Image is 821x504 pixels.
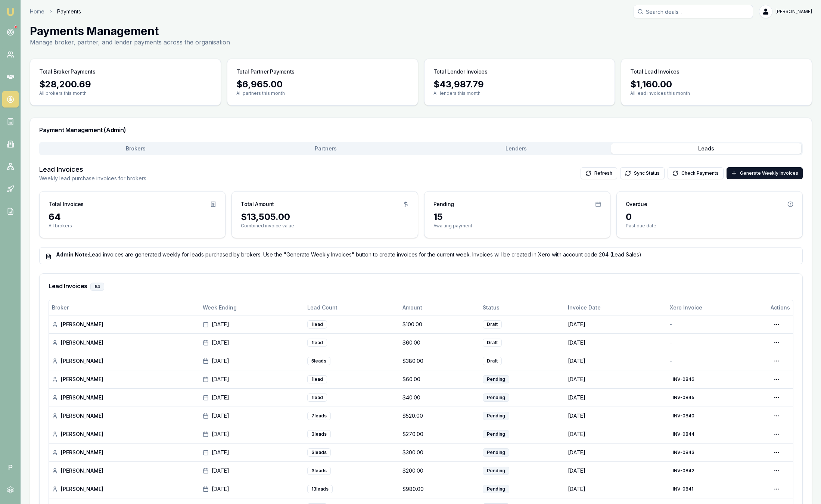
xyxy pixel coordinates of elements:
span: [PERSON_NAME] [775,9,812,15]
td: [DATE] [565,443,667,461]
h3: Overdue [626,200,647,208]
div: [DATE] [203,321,302,328]
div: 0 [626,211,793,223]
p: Weekly lead purchase invoices for brokers [39,175,146,182]
span: - [670,339,672,346]
div: 1 lead [307,375,327,383]
p: Combined invoice value [241,223,408,229]
span: - [670,321,672,327]
div: [PERSON_NAME] [52,449,197,456]
span: P [2,459,19,476]
div: [PERSON_NAME] [52,485,197,493]
button: INV-0840 [670,410,697,422]
div: $60.00 [402,339,477,346]
th: Broker [49,300,200,315]
p: Past due date [626,223,793,229]
h3: Total Broker Payments [39,68,96,75]
th: Xero Invoice [667,300,768,315]
img: emu-icon-u.png [6,7,15,16]
th: Amount [399,300,480,315]
div: $270.00 [402,430,477,438]
button: INV-0846 [670,373,697,385]
strong: Admin Note: [56,251,89,258]
div: $1,160.00 [630,78,803,90]
button: Check Payments [668,167,724,179]
nav: breadcrumb [30,8,81,15]
div: $380.00 [402,357,477,365]
button: Refresh [581,167,617,179]
button: Partners [231,143,421,154]
div: Lead invoices are generated weekly for leads purchased by brokers. Use the "Generate Weekly Invoi... [46,251,796,258]
div: Pending [483,467,509,475]
a: Home [30,8,44,15]
div: $13,505.00 [241,211,408,223]
button: Lenders [421,143,611,154]
button: INV-0842 [670,465,697,477]
td: [DATE] [565,388,667,407]
div: 3 lead s [307,448,331,457]
p: All brokers this month [39,90,212,96]
div: 7 lead s [307,412,331,420]
td: [DATE] [565,425,667,443]
span: - [670,358,672,364]
button: Generate Weekly Invoices [727,167,803,179]
div: [PERSON_NAME] [52,412,197,420]
h3: Total Partner Payments [236,68,295,75]
button: INV-0844 [670,428,697,440]
div: $43,987.79 [433,78,606,90]
div: Pending [483,412,509,420]
div: 1 lead [307,320,327,329]
div: 15 [433,211,601,223]
div: Pending [483,485,509,493]
th: Status [480,300,565,315]
button: Brokers [41,143,231,154]
div: Pending [483,375,509,383]
td: [DATE] [565,333,667,352]
div: Draft [483,339,502,347]
div: Draft [483,357,502,365]
div: [DATE] [203,430,302,438]
p: All lenders this month [433,90,606,96]
h3: Lead Invoices [49,283,793,291]
div: $60.00 [402,376,477,383]
div: 5 lead s [307,357,330,365]
td: [DATE] [565,407,667,425]
button: INV-0841 [670,483,696,495]
div: 1 lead [307,393,327,402]
td: [DATE] [565,352,667,370]
div: Pending [483,393,509,402]
h1: Payments Management [30,24,230,38]
td: [DATE] [565,370,667,388]
th: Actions [768,300,793,315]
th: Lead Count [304,300,399,315]
div: 1 lead [307,339,327,347]
div: [PERSON_NAME] [52,357,197,365]
th: Week Ending [200,300,305,315]
div: Draft [483,320,502,329]
h3: Total Lender Invoices [433,68,488,75]
div: $100.00 [402,321,477,328]
div: 3 lead s [307,430,331,438]
div: [PERSON_NAME] [52,430,197,438]
div: Pending [483,430,509,438]
input: Search deals [634,5,753,18]
div: [PERSON_NAME] [52,376,197,383]
h3: Payment Management (Admin) [39,127,803,133]
div: $520.00 [402,412,477,420]
p: Manage broker, partner, and lender payments across the organisation [30,38,230,47]
div: [DATE] [203,376,302,383]
button: INV-0845 [670,392,697,404]
div: [DATE] [203,467,302,475]
h3: Total Amount [241,200,274,208]
td: [DATE] [565,315,667,333]
div: [DATE] [203,394,302,401]
div: 64 [90,283,104,291]
div: [DATE] [203,339,302,346]
div: $200.00 [402,467,477,475]
p: All partners this month [236,90,409,96]
h3: Total Lead Invoices [630,68,679,75]
div: [DATE] [203,357,302,365]
p: Awaiting payment [433,223,601,229]
td: [DATE] [565,461,667,480]
th: Invoice Date [565,300,667,315]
